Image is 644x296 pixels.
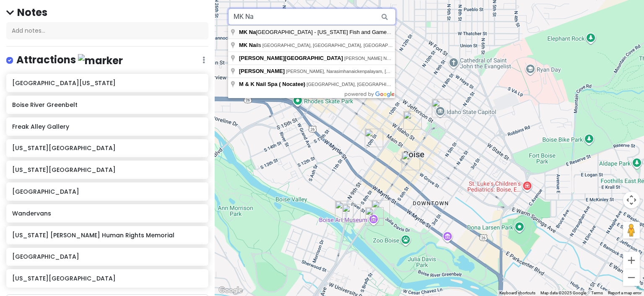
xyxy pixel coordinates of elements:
div: Idaho State Capitol [432,99,450,117]
button: Keyboard shortcuts [499,290,535,296]
h4: Attractions [16,53,123,67]
a: Open this area in Google Maps (opens a new window) [217,285,244,296]
span: [GEOGRAPHIC_DATA] - [US_STATE] Fish and Game [239,29,388,35]
h6: Freak Alley Gallery [12,123,202,130]
span: [GEOGRAPHIC_DATA], [GEOGRAPHIC_DATA], [GEOGRAPHIC_DATA], [GEOGRAPHIC_DATA] [306,82,506,87]
button: Zoom out [623,269,640,286]
div: Boise Art Museum [365,207,384,226]
h6: [US_STATE][GEOGRAPHIC_DATA] [12,144,202,152]
span: MK Na [239,29,256,35]
div: Freak Alley Gallery [403,111,422,130]
div: Add notes... [6,22,208,40]
span: MK Na [239,42,256,48]
input: Search a place [228,8,396,25]
span: ils [239,42,262,48]
span: [PERSON_NAME] [239,68,285,74]
div: Boise River Greenbelt [335,201,353,219]
h6: [GEOGRAPHIC_DATA] [12,253,202,260]
span: [PERSON_NAME] Nagar, [PERSON_NAME] patteda, [GEOGRAPHIC_DATA], [GEOGRAPHIC_DATA], [GEOGRAPHIC_DATA] [344,56,605,61]
span: [PERSON_NAME], Narasimhanaickenpalayam, [GEOGRAPHIC_DATA], [GEOGRAPHIC_DATA] [286,69,483,74]
h6: [GEOGRAPHIC_DATA][US_STATE] [12,79,202,87]
span: Map data ©2025 Google [540,291,586,295]
div: Idaho State Museum [371,200,390,218]
h6: [US_STATE][GEOGRAPHIC_DATA] [12,275,202,282]
div: Idaho Anne Frank Human Rights Memorial [342,204,361,223]
a: Terms (opens in new tab) [591,291,603,295]
h6: [US_STATE] [PERSON_NAME] Human Rights Memorial [12,231,202,239]
img: Google [217,285,244,296]
h6: Wandervans [12,210,202,217]
span: [PERSON_NAME][GEOGRAPHIC_DATA] [239,55,343,61]
span: M & K Nail Spa ( Nocatee) [239,81,305,87]
h6: Boise River Greenbelt [12,101,202,109]
button: Drag Pegman onto the map to open Street View [623,222,640,239]
h6: [GEOGRAPHIC_DATA] [12,188,202,195]
div: Basque Museum and Cultural Center [402,152,420,170]
div: Hotel 43 [365,129,383,147]
h6: [US_STATE][GEOGRAPHIC_DATA] [12,166,202,174]
button: Map camera controls [623,192,640,208]
h4: Notes [6,6,208,19]
img: marker [78,54,123,67]
span: [GEOGRAPHIC_DATA], [GEOGRAPHIC_DATA], [GEOGRAPHIC_DATA], [GEOGRAPHIC_DATA] [262,43,462,48]
button: Zoom in [623,252,640,269]
a: Report a map error [608,291,641,295]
